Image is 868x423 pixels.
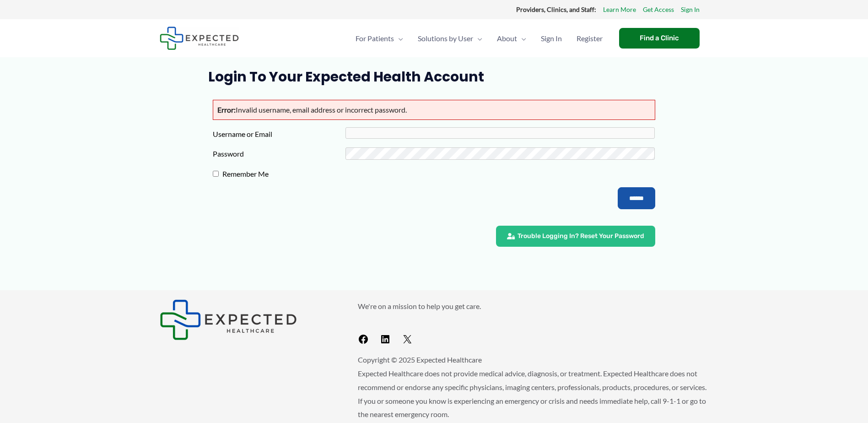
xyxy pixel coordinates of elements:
[219,167,351,181] label: Remember Me
[160,299,297,340] img: Expected Healthcare Logo - side, dark font, small
[534,22,569,54] a: Sign In
[213,100,655,120] p: Invalid username, email address or incorrect password.
[516,5,596,13] strong: Providers, Clinics, and Staff:
[518,233,644,239] span: Trouble Logging In? Reset Your Password
[473,22,482,54] span: Menu Toggle
[569,22,610,54] a: Register
[217,105,236,114] strong: Error:
[496,226,655,247] a: Trouble Logging In? Reset Your Password
[394,22,403,54] span: Menu Toggle
[358,299,709,348] aside: Footer Widget 2
[208,69,660,85] h1: Login to Your Expected Health Account
[348,22,410,54] a: For PatientsMenu Toggle
[490,22,534,54] a: AboutMenu Toggle
[418,22,473,54] span: Solutions by User
[410,22,490,54] a: Solutions by UserMenu Toggle
[577,22,603,54] span: Register
[619,28,700,49] a: Find a Clinic
[356,22,394,54] span: For Patients
[348,22,610,54] nav: Primary Site Navigation
[213,127,345,141] label: Username or Email
[358,369,706,418] span: Expected Healthcare does not provide medical advice, diagnosis, or treatment. Expected Healthcare...
[681,4,700,16] a: Sign In
[643,4,674,16] a: Get Access
[160,27,239,50] img: Expected Healthcare Logo - side, dark font, small
[603,4,636,16] a: Learn More
[497,22,517,54] span: About
[541,22,562,54] span: Sign In
[358,299,709,313] p: We're on a mission to help you get care.
[213,147,345,161] label: Password
[160,299,335,340] aside: Footer Widget 1
[358,355,482,364] span: Copyright © 2025 Expected Healthcare
[517,22,526,54] span: Menu Toggle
